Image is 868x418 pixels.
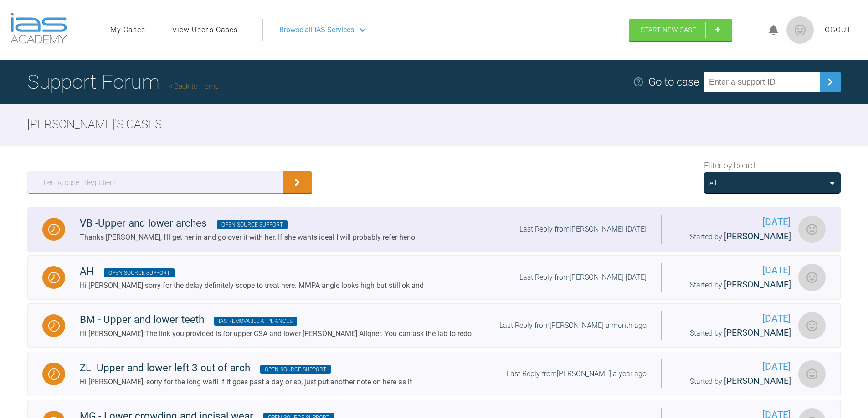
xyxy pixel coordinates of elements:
[80,312,472,328] div: BM - Upper and lower teeth
[48,320,60,332] img: Waiting
[217,220,288,229] span: Open Source Support
[798,312,826,339] img: neil noronha
[676,215,791,230] span: [DATE]
[704,159,755,172] span: Filter by board
[823,75,837,89] img: chevronRight.28bd32b0.svg
[172,24,238,36] a: View User's Cases
[48,368,60,380] img: Waiting
[821,24,852,36] a: Logout
[676,230,791,244] div: Started by
[724,327,791,338] span: [PERSON_NAME]
[519,223,647,235] div: Last Reply from [PERSON_NAME] [DATE]
[519,272,647,283] div: Last Reply from [PERSON_NAME] [DATE]
[676,374,791,388] div: Started by
[104,268,175,277] span: Open Source Support
[27,207,841,252] a: WaitingVB -Upper and lower arches Open Source SupportThanks [PERSON_NAME], I'll get her in and go...
[798,360,826,388] img: neil noronha
[80,232,415,243] div: Thanks [PERSON_NAME], I'll get her in and go over it with her. If she wants ideal I will probably...
[80,360,412,376] div: ZL- Upper and lower left 3 out of arch
[110,24,145,36] a: My Cases
[724,376,791,386] span: [PERSON_NAME]
[169,82,219,91] a: Back to Home
[724,279,791,290] span: [PERSON_NAME]
[786,16,814,44] img: profile.png
[48,272,60,283] img: Waiting
[27,352,841,396] a: WaitingZL- Upper and lower left 3 out of arch Open Source SupportHi [PERSON_NAME], sorry for the ...
[27,303,841,348] a: WaitingBM - Upper and lower teeth IAS Removable AppliancesHi [PERSON_NAME] The link you provided ...
[724,231,791,242] span: [PERSON_NAME]
[641,26,696,34] span: Start New Case
[27,255,841,300] a: WaitingAH Open Source SupportHi [PERSON_NAME] sorry for the delay definitely scope to treat here....
[676,278,791,292] div: Started by
[798,264,826,291] img: neil noronha
[676,311,791,326] span: [DATE]
[676,326,791,340] div: Started by
[709,178,716,188] div: All
[633,76,644,87] img: help.e70b9f3d.svg
[499,320,647,332] div: Last Reply from [PERSON_NAME] a month ago
[279,24,354,36] span: Browse all IAS Services
[629,19,732,41] a: Start New Case
[48,224,60,235] img: Waiting
[676,359,791,374] span: [DATE]
[80,215,415,232] div: VB -Upper and lower arches
[27,171,283,193] input: Filter by case title/patient
[80,263,424,280] div: AH
[798,216,826,243] img: neil noronha
[507,368,647,380] div: Last Reply from [PERSON_NAME] a year ago
[214,317,297,326] span: IAS Removable Appliances
[10,13,67,44] img: logo-light.3e3ef733.png
[648,73,699,91] div: Go to case
[80,376,412,388] div: Hi [PERSON_NAME], sorry for the long wait! If it goes past a day or so, just put another note on ...
[80,280,424,292] div: Hi [PERSON_NAME] sorry for the delay definitely scope to treat here. MMPA angle looks high but st...
[704,72,820,92] input: Enter a support ID
[260,365,331,374] span: Open Source Support
[80,328,472,340] div: Hi [PERSON_NAME] The link you provided is for upper CSA and lower [PERSON_NAME] Aligner. You can ...
[676,263,791,278] span: [DATE]
[27,66,219,98] h1: Support Forum
[27,115,841,134] h2: [PERSON_NAME] 's Cases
